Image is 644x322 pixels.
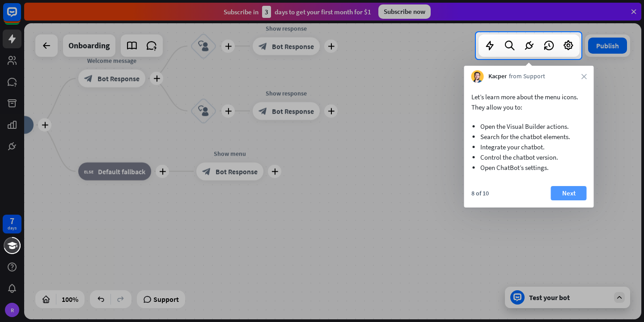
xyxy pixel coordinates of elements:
[488,72,507,81] span: Kacper
[581,74,587,79] i: close
[471,92,587,112] p: Let’s learn more about the menu icons. They allow you to:
[480,142,578,152] li: Integrate your chatbot.
[480,121,578,131] li: Open the Visual Builder actions.
[7,4,34,30] button: Open LiveChat chat widget
[480,162,578,173] li: Open ChatBot’s settings.
[551,186,587,200] button: Next
[480,131,578,142] li: Search for the chatbot elements.
[471,189,489,197] div: 8 of 10
[480,152,578,162] li: Control the chatbot version.
[509,72,545,81] span: from Support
